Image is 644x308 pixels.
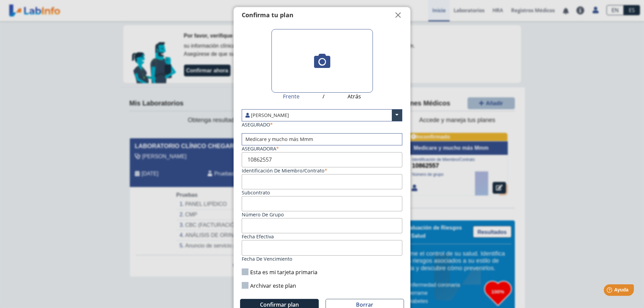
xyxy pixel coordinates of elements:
[242,189,270,196] font: Subcontrato
[242,11,293,19] font: Confirma tu plan
[584,282,637,301] iframe: Lanzador de widgets de ayuda
[242,256,292,262] font: Fecha de vencimiento
[242,167,325,174] font: Identificación de Miembro/Contrato
[242,145,276,152] font: Aseguradora
[283,93,300,100] font: Frente
[250,282,296,289] font: Archivar este plan
[242,121,270,128] font: ASEGURADO
[242,211,284,218] font: Número de grupo
[390,11,406,19] button: Cerca
[242,233,274,240] font: Fecha efectiva
[323,93,325,100] font: /
[394,11,402,19] font: 
[250,268,317,276] font: Esta es mi tarjeta primaria
[348,93,361,100] font: Atrás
